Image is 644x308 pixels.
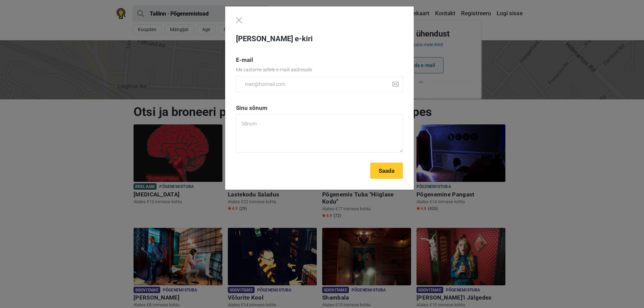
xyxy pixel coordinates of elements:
[236,17,242,23] button: Close
[236,104,267,113] label: Sinu sõnum
[370,163,403,179] button: Saada
[236,33,403,44] h3: [PERSON_NAME] e-kiri
[236,67,403,73] p: Me vastame sellele e-maili aadressile
[236,56,253,65] label: E-mail
[236,76,403,92] input: mati@hotmail.com
[236,17,242,23] img: close
[392,82,399,87] img: close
